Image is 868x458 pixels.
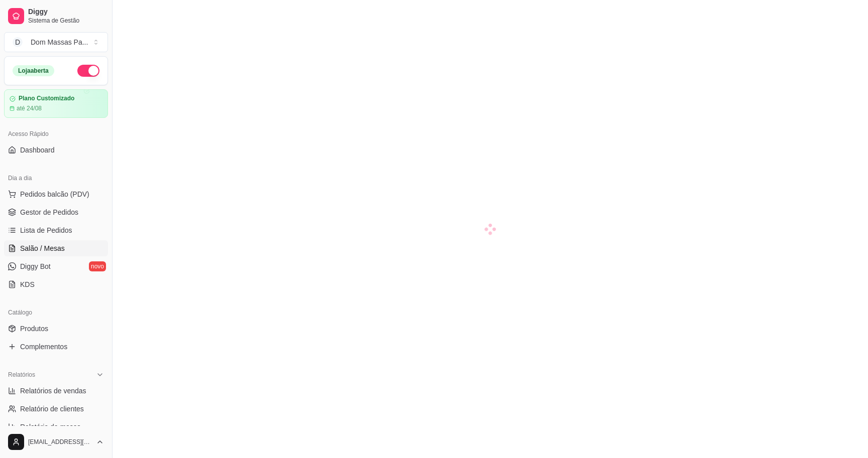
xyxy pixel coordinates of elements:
div: Catálogo [4,304,108,321]
a: Dashboard [4,142,108,158]
div: Dia a dia [4,170,108,186]
a: Plano Customizadoaté 24/08 [4,89,108,118]
div: Acesso Rápido [4,126,108,142]
span: Relatórios de vendas [20,386,86,396]
span: Diggy [28,8,104,17]
button: Pedidos balcão (PDV) [4,186,108,202]
div: Loja aberta [13,65,54,76]
span: Relatório de mesas [20,422,81,432]
span: Relatório de clientes [20,404,84,414]
a: Salão / Mesas [4,240,108,256]
span: Sistema de Gestão [28,17,104,25]
div: Dom Massas Pa ... [31,37,88,47]
span: Complementos [20,342,67,352]
button: Alterar Status [77,65,99,77]
a: Gestor de Pedidos [4,204,108,220]
span: Dashboard [20,145,55,155]
span: D [13,37,23,47]
a: KDS [4,276,108,292]
article: até 24/08 [17,104,42,112]
a: DiggySistema de Gestão [4,4,108,28]
span: Lista de Pedidos [20,225,72,235]
a: Lista de Pedidos [4,222,108,238]
span: [EMAIL_ADDRESS][DOMAIN_NAME] [28,438,92,446]
span: Gestor de Pedidos [20,207,78,217]
a: Diggy Botnovo [4,258,108,274]
span: Pedidos balcão (PDV) [20,189,89,199]
article: Plano Customizado [19,95,74,102]
span: Produtos [20,324,48,334]
span: Salão / Mesas [20,243,65,253]
span: KDS [20,279,35,289]
button: [EMAIL_ADDRESS][DOMAIN_NAME] [4,430,108,454]
a: Relatórios de vendas [4,383,108,399]
a: Relatório de mesas [4,419,108,435]
span: Diggy Bot [20,261,51,271]
a: Complementos [4,339,108,355]
a: Relatório de clientes [4,401,108,417]
button: Select a team [4,32,108,52]
span: Relatórios [8,371,35,379]
a: Produtos [4,321,108,337]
